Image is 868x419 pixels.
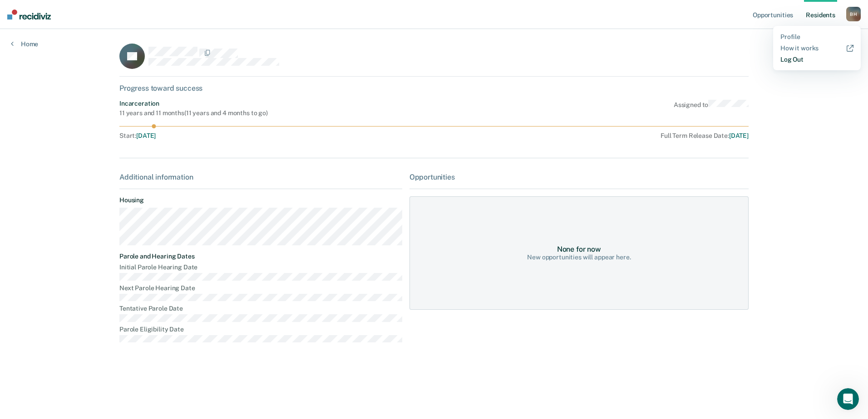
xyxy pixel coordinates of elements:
img: Recidiviz [7,10,51,19]
span: [DATE] [136,132,156,139]
div: Assigned to [674,100,749,117]
dt: Parole Eligibility Date [119,326,402,333]
span: [DATE] [729,132,749,139]
div: Opportunities [409,173,749,181]
div: B H [846,7,861,21]
div: New opportunities will appear here. [527,253,631,261]
button: BH [846,7,861,21]
div: None for now [557,245,601,253]
div: Incarceration [119,100,268,107]
a: Home [11,40,38,48]
a: How it works [780,44,853,52]
div: Progress toward success [119,84,749,93]
div: 11 years and 11 months ( 11 years and 4 months to go ) [119,109,268,117]
a: Log Out [780,56,853,63]
iframe: Intercom live chat [837,388,859,410]
dt: Tentative Parole Date [119,305,402,312]
dt: Initial Parole Hearing Date [119,263,402,271]
dt: Parole and Hearing Dates [119,253,402,260]
dt: Housing [119,196,402,204]
div: Additional information [119,173,402,181]
dt: Next Parole Hearing Date [119,284,402,292]
div: Start : [119,132,406,140]
div: Full Term Release Date : [410,132,749,140]
a: Profile [780,33,853,41]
